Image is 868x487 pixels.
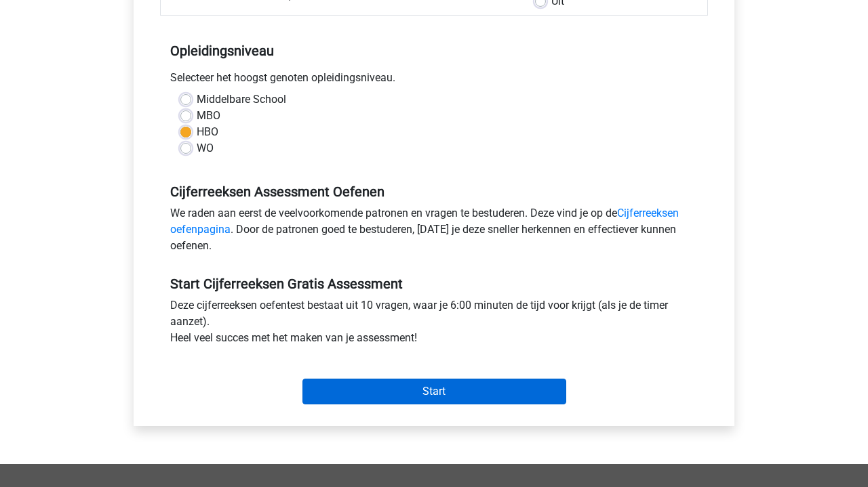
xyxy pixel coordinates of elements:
[197,108,220,124] label: MBO
[197,140,214,156] label: WO
[197,91,286,108] label: Middelbare School
[170,37,698,64] h5: Opleidingsniveau
[302,379,566,404] input: Start
[197,124,218,140] label: HBO
[170,184,698,200] h5: Cijferreeksen Assessment Oefenen
[160,70,708,91] div: Selecteer het hoogst genoten opleidingsniveau.
[170,276,698,292] h5: Start Cijferreeksen Gratis Assessment
[160,297,708,352] div: Deze cijferreeksen oefentest bestaat uit 10 vragen, waar je 6:00 minuten de tijd voor krijgt (als...
[160,205,708,259] div: We raden aan eerst de veelvoorkomende patronen en vragen te bestuderen. Deze vind je op de . Door...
